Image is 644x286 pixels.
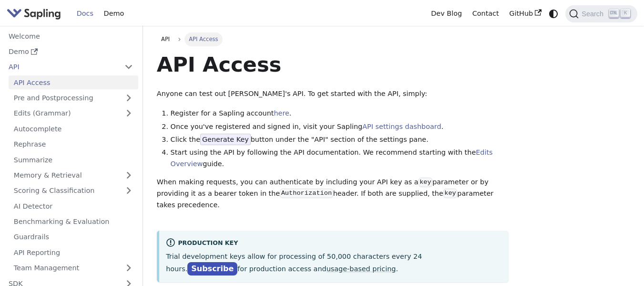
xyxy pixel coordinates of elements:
a: Scoring & Classification [9,184,138,198]
a: Autocomplete [9,122,138,136]
a: Guardrails [9,230,138,244]
a: GitHub [504,6,546,21]
a: Demo [3,45,138,59]
a: here [274,109,289,117]
li: Click the button under the "API" section of the settings pane. [171,134,509,146]
a: usage-based pricing [327,265,396,273]
span: API Access [184,32,223,46]
nav: Breadcrumbs [157,32,509,46]
span: Search [579,10,609,18]
li: Register for a Sapling account . [171,108,509,119]
img: Sapling.ai [7,7,61,21]
h1: API Access [157,52,509,77]
span: Generate Key [200,134,251,145]
a: Docs [72,6,99,21]
button: Search (Ctrl+K) [565,5,637,22]
a: Welcome [3,29,138,43]
a: Pre and Postprocessing [9,91,138,105]
a: Dev Blog [426,6,467,21]
a: API [157,32,174,46]
p: Trial development keys allow for processing of 50,000 characters every 24 hours. for production a... [166,251,501,275]
a: Benchmarking & Evaluation [9,215,138,229]
div: Production Key [166,238,501,249]
a: Demo [99,6,129,21]
p: When making requests, you can authenticate by including your API key as a parameter or by providi... [157,177,509,211]
a: Subscribe [187,262,237,276]
kbd: K [621,9,630,18]
li: Start using the API by following the API documentation. We recommend starting with the guide. [171,147,509,170]
button: Switch between dark and light mode (currently system mode) [547,7,561,21]
code: key [419,178,432,187]
a: Team Management [9,261,138,275]
a: Memory & Retrieval [9,169,138,182]
span: API [161,36,170,42]
a: API Reporting [9,245,138,259]
code: key [443,189,457,198]
a: Contact [467,6,504,21]
a: Rephrase [9,138,138,151]
li: Once you've registered and signed in, visit your Sapling . [171,121,509,133]
a: API Access [9,75,138,89]
p: Anyone can test out [PERSON_NAME]'s API. To get started with the API, simply: [157,88,509,100]
a: Sapling.ai [7,7,64,21]
a: API settings dashboard [362,123,441,130]
button: Collapse sidebar category 'API' [119,60,138,74]
a: API [3,60,119,74]
a: AI Detector [9,199,138,213]
code: Authorization [280,189,333,198]
a: Summarize [9,153,138,167]
a: Edits (Grammar) [9,106,138,120]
